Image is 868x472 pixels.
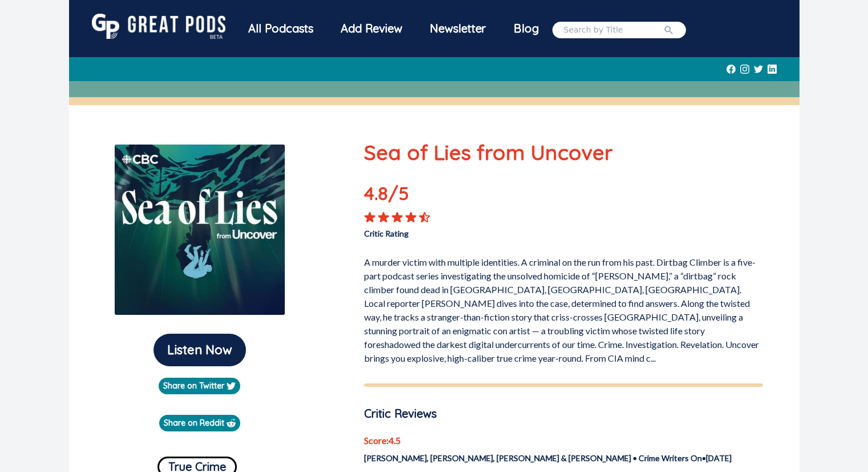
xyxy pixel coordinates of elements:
[564,24,663,36] input: Search by Title
[114,144,285,315] img: Sea of Lies from Uncover
[364,137,763,168] p: Sea of Lies from Uncover
[364,405,763,422] p: Critic Reviews
[364,434,763,447] p: Score: 4.5
[92,14,225,39] img: GreatPods
[416,14,500,46] a: Newsletter
[235,14,327,43] div: All Podcasts
[364,452,763,464] p: [PERSON_NAME], [PERSON_NAME], [PERSON_NAME] & [PERSON_NAME] • Crime Writers On • [DATE]
[154,334,246,366] button: Listen Now
[364,179,444,211] p: 4.8 /5
[327,14,416,43] a: Add Review
[159,378,240,394] a: Share on Twitter
[159,415,240,431] a: Share on Reddit
[416,14,500,43] div: Newsletter
[235,14,327,46] a: All Podcasts
[500,14,552,43] a: Blog
[364,223,563,239] p: Critic Rating
[364,251,763,365] p: A murder victim with multiple identities. A criminal on the run from his past. Dirtbag Climber is...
